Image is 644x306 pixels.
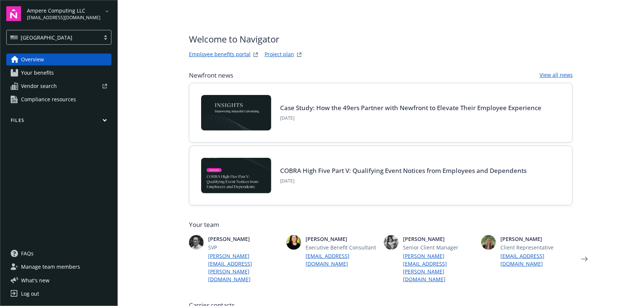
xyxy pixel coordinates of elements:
[280,103,541,112] a: Case Study: How the 49ers Partner with Newfront to Elevate Their Employee Experience
[280,166,527,175] a: COBRA High Five Part V: Qualifying Event Notices from Employees and Dependents
[21,93,76,105] span: Compliance resources
[6,54,111,65] a: Overview
[189,33,304,46] span: Welcome to Navigator
[189,235,204,250] img: photo
[286,235,301,250] img: photo
[384,235,399,250] img: photo
[27,14,100,21] span: [EMAIL_ADDRESS][DOMAIN_NAME]
[306,244,378,251] span: Executive Benefit Consultant
[201,158,271,193] img: BLOG-Card Image - Compliance - COBRA High Five Pt 5 - 09-11-25.jpg
[280,178,527,184] span: [DATE]
[21,248,34,259] span: FAQs
[189,220,573,229] span: Your team
[6,248,111,259] a: FAQs
[481,235,496,250] img: photo
[500,235,573,243] span: [PERSON_NAME]
[10,34,96,41] span: [GEOGRAPHIC_DATA]
[540,71,573,80] a: View all news
[189,50,251,59] a: Employee benefits portal
[21,34,72,41] span: [GEOGRAPHIC_DATA]
[500,252,573,268] a: [EMAIL_ADDRESS][DOMAIN_NAME]
[579,253,590,265] a: Next
[280,115,541,122] span: [DATE]
[27,7,100,14] span: Ampere Computing LLC
[21,54,44,65] span: Overview
[6,93,111,105] a: Compliance resources
[208,235,280,243] span: [PERSON_NAME]
[403,235,475,243] span: [PERSON_NAME]
[403,244,475,251] span: Senior Client Manager
[6,117,111,126] button: Files
[21,288,39,300] div: Log out
[6,276,61,284] button: What's new
[27,6,111,21] button: Ampere Computing LLC[EMAIL_ADDRESS][DOMAIN_NAME]arrowDropDown
[6,80,111,92] a: Vendor search
[208,244,280,251] span: SVP
[103,7,111,16] a: arrowDropDown
[6,261,111,273] a: Manage team members
[251,50,260,59] a: striveWebsite
[21,261,80,273] span: Manage team members
[189,71,233,80] span: Newfront news
[201,95,271,130] img: Card Image - INSIGHTS copy.png
[265,50,294,59] a: Project plan
[295,50,304,59] a: projectPlanWebsite
[6,6,21,21] img: navigator-logo.svg
[21,276,49,284] span: What ' s new
[500,244,573,251] span: Client Representative
[21,67,54,79] span: Your benefits
[21,80,57,92] span: Vendor search
[208,252,280,283] a: [PERSON_NAME][EMAIL_ADDRESS][PERSON_NAME][DOMAIN_NAME]
[403,252,475,283] a: [PERSON_NAME][EMAIL_ADDRESS][PERSON_NAME][DOMAIN_NAME]
[6,67,111,79] a: Your benefits
[306,235,378,243] span: [PERSON_NAME]
[306,252,378,268] a: [EMAIL_ADDRESS][DOMAIN_NAME]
